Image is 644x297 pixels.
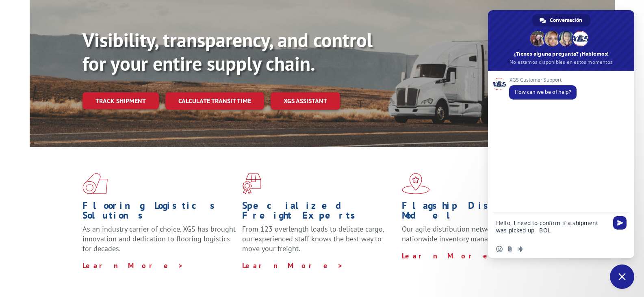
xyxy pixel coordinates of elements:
[402,251,503,260] a: Learn More >
[82,224,236,253] span: As an industry carrier of choice, XGS has brought innovation and dedication to flooring logistics...
[613,216,627,230] span: Enviar
[402,224,551,243] span: Our agile distribution network gives you nationwide inventory management on demand.
[509,77,577,83] span: XGS Customer Support
[496,212,610,240] textarea: Escribe aquí tu mensaje...
[82,27,373,76] b: Visibility, transparency, and control for your entire supply chain.
[82,261,184,270] a: Learn More >
[610,264,634,289] a: Cerrar el chat
[165,92,264,110] a: Calculate transit time
[82,173,108,194] img: xgs-icon-total-supply-chain-intelligence-red
[532,14,590,26] a: Conversación
[82,92,159,109] a: Track shipment
[515,89,571,95] span: How can we be of help?
[517,246,524,252] span: Grabar mensaje de audio
[402,201,555,224] h1: Flagship Distribution Model
[271,92,340,110] a: XGS ASSISTANT
[496,246,503,252] span: Insertar un emoji
[242,201,396,224] h1: Specialized Freight Experts
[242,173,261,194] img: xgs-icon-focused-on-flooring-red
[507,246,513,252] span: Enviar un archivo
[242,224,396,260] p: From 123 overlength loads to delicate cargo, our experienced staff knows the best way to move you...
[402,173,430,194] img: xgs-icon-flagship-distribution-model-red
[82,201,236,224] h1: Flooring Logistics Solutions
[550,14,582,26] span: Conversación
[242,261,343,270] a: Learn More >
